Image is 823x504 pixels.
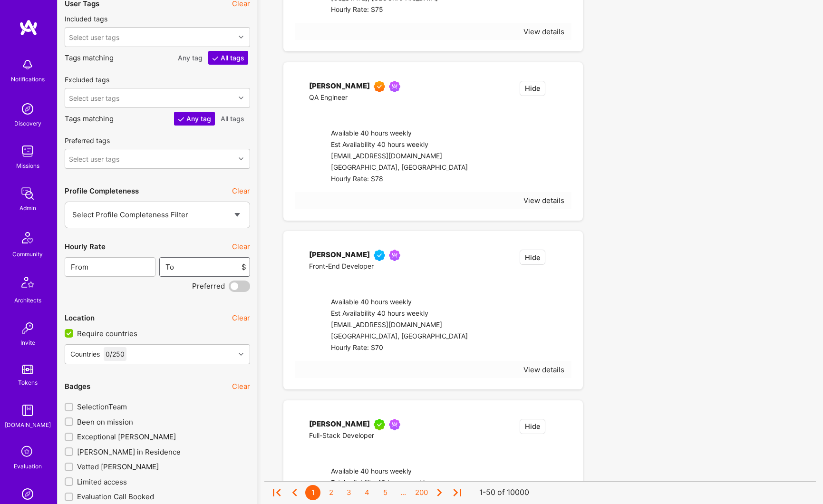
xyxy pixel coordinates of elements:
[331,297,468,308] div: Available 40 hours weekly
[65,136,110,145] label: Preferred tags
[192,281,225,291] span: Preferred
[65,14,107,23] label: Included tags
[309,81,370,92] div: [PERSON_NAME]
[16,161,39,171] div: Missions
[19,203,36,213] div: Admin
[331,174,468,185] div: Hourly Rate: $78
[557,81,564,88] i: icon EmptyStar
[323,485,339,500] div: 2
[359,485,375,500] div: 4
[178,116,184,123] i: icon CheckWhite
[414,485,429,500] div: 200
[18,401,37,420] img: guide book
[239,352,243,357] i: icon Chevron
[69,93,119,103] div: Select user tags
[520,250,545,265] button: Hide
[331,342,468,354] div: Hourly Rate: $70
[18,184,37,203] img: admin teamwork
[70,349,100,359] div: Countries
[523,27,564,37] div: View details
[11,74,45,84] div: Notifications
[77,402,127,412] span: SelectionTeam
[309,419,370,430] div: [PERSON_NAME]
[309,430,404,442] div: Full-Stack Developer
[217,112,248,126] button: All tags
[305,485,320,500] div: 1
[232,186,250,196] button: Clear
[14,295,41,305] div: Architects
[309,92,404,104] div: QA Engineer
[239,156,243,161] i: icon Chevron
[165,262,174,271] span: To
[65,242,106,252] div: Hourly Rate
[77,432,176,442] span: Exceptional [PERSON_NAME]
[520,81,545,96] button: Hide
[77,417,133,427] span: Been on mission
[77,462,159,472] span: Vetted [PERSON_NAME]
[239,96,243,100] i: icon Chevron
[16,226,39,249] img: Community
[523,365,564,375] div: View details
[20,338,35,348] div: Invite
[18,99,37,118] img: discovery
[331,477,496,489] div: Est Availability 40 hours weekly
[331,320,468,331] div: [EMAIL_ADDRESS][DOMAIN_NAME]
[309,444,316,451] i: icon linkedIn
[309,250,370,261] div: [PERSON_NAME]
[18,378,38,388] div: Tokens
[374,419,385,430] img: A.Teamer in Residence
[309,261,404,272] div: Front-End Developer
[12,249,43,259] div: Community
[557,250,564,257] i: icon EmptyStar
[232,381,250,391] button: Clear
[232,313,250,323] button: Clear
[331,162,468,174] div: [GEOGRAPHIC_DATA], [GEOGRAPHIC_DATA]
[331,139,468,151] div: Est Availability 40 hours weekly
[331,466,496,477] div: Available 40 hours weekly
[71,262,88,271] span: From
[77,329,137,339] span: Require countries
[374,81,385,92] img: Exceptional A.Teamer
[208,51,248,65] button: All tags
[65,112,250,126] p: Tags matching
[331,4,447,16] div: Hourly Rate: $75
[174,112,215,126] button: Any tag
[341,485,357,500] div: 3
[104,347,126,361] div: 0 / 250
[389,419,400,430] img: Been on Mission
[232,242,250,252] button: Clear
[65,313,95,323] div: Location
[77,492,154,502] span: Evaluation Call Booked
[14,118,41,128] div: Discovery
[331,128,468,139] div: Available 40 hours weekly
[239,35,243,39] i: icon Chevron
[396,485,411,500] div: ...
[18,485,37,504] img: Admin Search
[69,154,119,164] div: Select user tags
[18,142,37,161] img: teamwork
[331,331,468,342] div: [GEOGRAPHIC_DATA], [GEOGRAPHIC_DATA]
[65,75,109,84] label: Excluded tags
[523,195,564,205] div: View details
[309,274,316,281] i: icon linkedIn
[69,32,119,42] div: Select user tags
[22,365,33,374] img: tokens
[174,51,206,65] button: Any tag
[14,461,42,471] div: Evaluation
[389,81,400,92] img: Been on Mission
[5,420,51,430] div: [DOMAIN_NAME]
[479,488,529,498] div: 1-50 of 10000
[374,250,385,261] img: Vetted A.Teamer
[331,151,468,162] div: [EMAIL_ADDRESS][DOMAIN_NAME]
[520,419,545,434] button: Hide
[309,106,316,113] i: icon linkedIn
[77,447,181,457] span: [PERSON_NAME] in Residence
[378,485,393,500] div: 5
[18,55,37,74] img: bell
[557,419,564,426] i: icon EmptyStar
[19,19,38,36] img: logo
[65,381,90,391] div: Badges
[16,272,39,295] img: Architects
[77,477,127,487] span: Limited access
[18,319,37,338] img: Invite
